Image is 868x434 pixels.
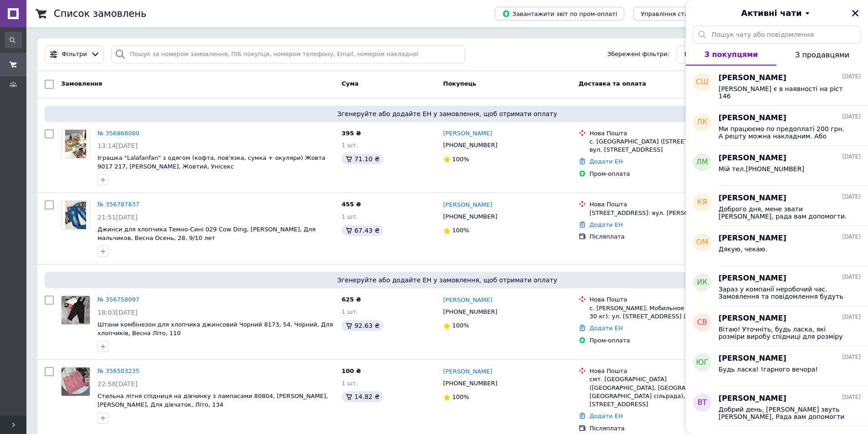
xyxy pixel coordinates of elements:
span: Вітаю! Уточніть, будь ласка, які розміри виробу спідниці для розміру 110 та 122? Та чи є може у в... [719,326,848,340]
span: Згенеруйте або додайте ЕН у замовлення, щоб отримати оплату [48,276,846,285]
a: Іграшка "Lalafanfan" з одягом (кофта, пов'язка, сумка + окуляри) Жовта 9017 217, [PERSON_NAME], Ж... [98,154,325,170]
span: 1 шт. [342,308,358,315]
input: Пошук чату або повідомлення [693,26,861,44]
span: [DATE] [842,73,861,81]
span: ИК [697,277,707,288]
div: [STREET_ADDRESS]: вул. [PERSON_NAME], 12є [590,209,734,217]
span: Cума [342,80,359,87]
span: Збережені фільтри: [607,50,669,59]
button: ЛК[PERSON_NAME][DATE]Ми працюємо по предоплаті 200 грн. А решту можна накладним. Або повна оплата. [686,106,868,146]
span: Будь ласка! !гарного вечора! [719,366,818,373]
span: 21:51[DATE] [98,214,138,221]
span: [PERSON_NAME] [719,113,786,123]
span: 100% [452,156,469,163]
span: Доброго дня, мене звати [PERSON_NAME], рада вам допомогти. Відповідаю вам у приватні. [719,205,848,220]
span: ВТ [698,398,707,408]
div: Пром-оплата [590,170,734,178]
a: Стильна літня спідниця на дівчинку з лампасами 80804, [PERSON_NAME], [PERSON_NAME], Для дівчаток,... [98,393,328,408]
img: Фото товару [62,296,90,324]
span: Завантажити звіт по пром-оплаті [502,10,617,18]
span: 18:03[DATE] [98,309,138,316]
a: Додати ЕН [590,413,623,419]
span: Замовлення [61,80,102,87]
div: с. [GEOGRAPHIC_DATA] ([STREET_ADDRESS]: вул. [STREET_ADDRESS] [590,138,734,154]
span: [DATE] [842,113,861,121]
span: 100% [452,227,469,234]
span: [PERSON_NAME] [719,393,786,404]
span: 13:14[DATE] [98,142,138,149]
button: Завантажити звіт по пром-оплаті [495,7,624,20]
div: 67.43 ₴ [342,225,383,236]
span: Всі [684,50,693,59]
div: 92.63 ₴ [342,320,383,331]
a: [PERSON_NAME] [443,368,493,376]
span: Мій тел.[PHONE_NUMBER] [719,165,804,173]
img: Фото товару [65,130,87,158]
a: Додати ЕН [590,325,623,332]
span: [PERSON_NAME] є в наявності на ріст 146 [719,85,848,100]
span: [DATE] [842,233,861,241]
span: [PERSON_NAME] [719,313,786,324]
div: Нова Пошта [590,200,734,209]
div: [PHONE_NUMBER] [442,211,499,223]
a: Додати ЕН [590,158,623,165]
a: Фото товару [61,129,90,158]
a: Штани комбінезон для хлопчика джинсовий Чорний 8173, 54, Чорний, Для хлопчиків, Весна Літо, 110 [98,321,333,337]
img: Фото товару [65,201,87,229]
button: ЛМ[PERSON_NAME][DATE]Мій тел.[PHONE_NUMBER] [686,146,868,186]
span: Добрий день, [PERSON_NAME] звуть [PERSON_NAME], Рада вам допомогти , але уточніть , який розмір в... [719,406,848,420]
button: З продавцями [776,44,868,66]
span: 100 ₴ [342,368,361,374]
span: [DATE] [842,313,861,321]
div: [PHONE_NUMBER] [442,139,499,151]
span: 1 шт. [342,142,358,148]
div: смт. [GEOGRAPHIC_DATA] ([GEOGRAPHIC_DATA], [GEOGRAPHIC_DATA]. [GEOGRAPHIC_DATA] сільрада), №1: ву... [590,375,734,408]
button: Управління статусами [633,7,718,20]
a: [PERSON_NAME] [443,129,493,138]
span: З покупцями [704,50,758,59]
span: Дякую, чекаю. [719,245,767,253]
a: № 356868080 [98,130,139,137]
span: 100% [452,322,469,329]
div: [PHONE_NUMBER] [442,306,499,318]
span: СВ [697,317,707,328]
span: 395 ₴ [342,130,361,137]
span: ЛМ [696,157,708,168]
div: 71.10 ₴ [342,153,383,164]
span: ОМ [696,237,708,248]
button: Активні чати [711,7,842,19]
div: Нова Пошта [590,367,734,375]
span: [DATE] [842,353,861,361]
div: Післяплата [590,233,734,241]
span: [PERSON_NAME] [719,73,786,83]
span: [DATE] [842,273,861,281]
button: Закрити [850,8,861,19]
a: [PERSON_NAME] [443,296,493,305]
span: Управління статусами [641,10,710,17]
span: Джинси для хлопчика Темно-Сині 029 Cow Ding, [PERSON_NAME], Для мальчиков, Весна Осень, 28, 9/10 лет [98,226,316,241]
a: [PERSON_NAME] [443,201,493,209]
span: [PERSON_NAME] [719,353,786,364]
div: с. [PERSON_NAME], Мобильное отделение (до 30 кг): ул. [STREET_ADDRESS] (АЕ 7763 ОХ) [590,304,734,321]
button: З покупцями [686,44,776,66]
button: ЮГ[PERSON_NAME][DATE]Будь ласка! !гарного вечора! [686,346,868,386]
span: [PERSON_NAME] [719,273,786,284]
span: [DATE] [842,153,861,161]
span: [DATE] [842,393,861,401]
span: [PERSON_NAME] [719,193,786,204]
span: Доставка та оплата [579,80,646,87]
span: Активні чати [741,7,801,19]
span: ЮГ [696,357,708,368]
a: Фото товару [61,296,90,325]
span: [PERSON_NAME] [719,233,786,244]
span: Ми працюємо по предоплаті 200 грн. А решту можна накладним. Або повна оплата. [719,125,848,140]
span: [DATE] [842,193,861,201]
span: 22:58[DATE] [98,380,138,388]
div: Нова Пошта [590,296,734,304]
span: ЛК [697,117,707,128]
button: ВТ[PERSON_NAME][DATE]Добрий день, [PERSON_NAME] звуть [PERSON_NAME], Рада вам допомогти , але уто... [686,386,868,426]
a: № 356787837 [98,201,139,208]
a: № 356503235 [98,368,139,374]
